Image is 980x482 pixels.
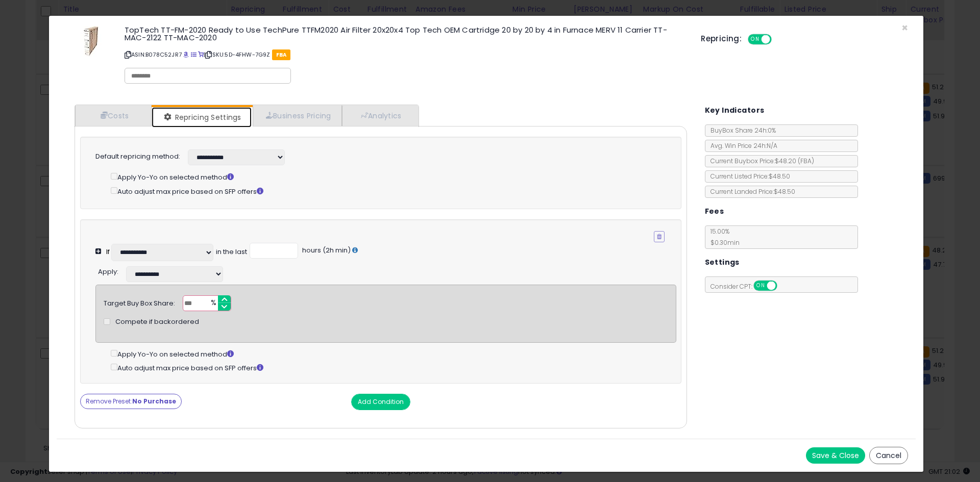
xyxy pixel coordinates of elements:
[351,394,410,410] button: Add Condition
[111,171,665,183] div: Apply Yo-Yo on selected method
[705,141,777,150] span: Avg. Win Price 24h: N/A
[104,295,175,309] div: Target Buy Box Share:
[869,447,908,464] button: Cancel
[798,157,814,165] span: ( FBA )
[132,397,176,405] strong: No Purchase
[301,245,351,255] span: hours (2h min)
[749,35,762,44] span: ON
[770,35,787,44] span: OFF
[701,35,742,43] h5: Repricing:
[152,107,252,128] a: Repricing Settings
[115,317,199,327] span: Compete if backordered
[775,157,814,165] span: $48.20
[342,105,418,126] a: Analytics
[95,152,180,162] label: Default repricing method:
[705,172,790,181] span: Current Listed Price: $48.50
[754,282,767,290] span: ON
[216,247,247,257] div: in the last
[657,234,661,240] i: Remove Condition
[806,447,865,464] button: Save & Close
[705,126,776,135] span: BuyBox Share 24h: 0%
[705,282,791,291] span: Consider CPT:
[80,394,182,409] button: Remove Preset:
[125,26,685,41] h3: TopTech TT-FM-2020 Ready to Use TechPure TTFM2020 Air Filter 20x20x4 Top Tech OEM Cartridge 20 by...
[705,104,765,117] h5: Key Indicators
[198,50,204,59] a: Your listing only
[75,105,152,126] a: Costs
[775,282,792,290] span: OFF
[98,264,118,277] div: :
[901,20,908,35] span: ×
[205,296,221,311] span: %
[183,50,189,59] a: BuyBox page
[111,185,665,197] div: Auto adjust max price based on SFP offers
[125,46,685,63] p: ASIN: B078C52JR7 | SKU: 5D-4FHW-7G9Z
[705,157,814,165] span: Current Buybox Price:
[253,105,342,126] a: Business Pricing
[272,49,291,60] span: FBA
[111,348,676,360] div: Apply Yo-Yo on selected method
[80,26,102,57] img: 41VQ1wzIA5L._SL60_.jpg
[98,267,117,276] span: Apply
[191,50,197,59] a: All offer listings
[705,238,740,247] span: $0.30 min
[111,362,676,373] div: Auto adjust max price based on SFP offers
[705,205,724,218] h5: Fees
[705,187,795,196] span: Current Landed Price: $48.50
[705,256,740,269] h5: Settings
[705,227,740,247] span: 15.00 %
